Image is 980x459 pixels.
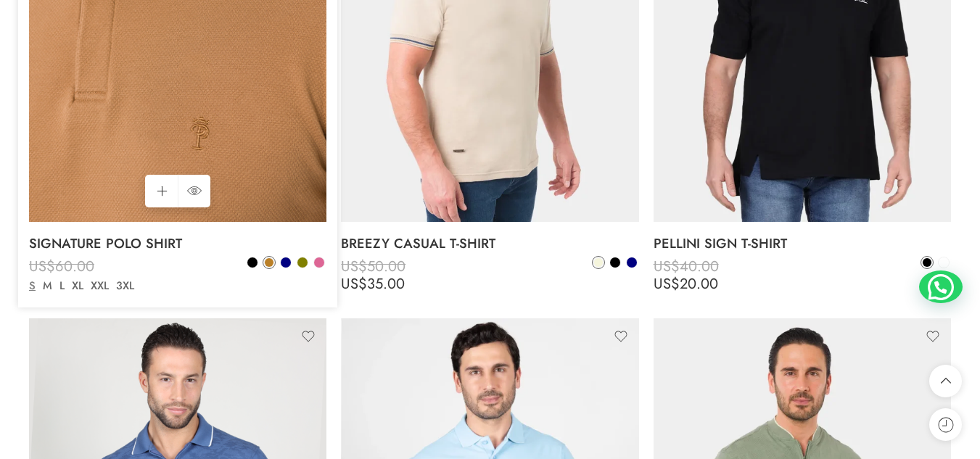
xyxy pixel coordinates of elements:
bdi: 20.00 [654,273,718,294]
a: Black [246,256,259,269]
a: XL [68,278,87,294]
a: Black [609,256,622,269]
span: US$ [341,273,367,294]
span: US$ [29,256,55,277]
span: US$ [654,273,680,294]
span: US$ [654,256,680,277]
a: Beige [592,256,605,269]
a: Navy [625,256,638,269]
a: White [937,256,950,269]
a: PELLINI SIGN T-SHIRT [654,229,951,258]
a: 3XL [112,278,138,294]
a: BREEZY CASUAL T-SHIRT [341,229,638,258]
span: US$ [29,273,55,294]
a: M [39,278,56,294]
a: SIGNATURE POLO SHIRT [29,229,326,258]
a: S [25,278,39,294]
a: Black [921,256,934,269]
bdi: 40.00 [654,256,719,277]
bdi: 30.00 [29,273,94,294]
a: Navy [279,256,292,269]
a: XXL [87,278,112,294]
bdi: 35.00 [341,273,405,294]
span: US$ [341,256,367,277]
a: L [56,278,68,294]
bdi: 60.00 [29,256,94,277]
bdi: 50.00 [341,256,405,277]
a: Select options for “SIGNATURE POLO SHIRT” [145,175,178,207]
a: QUICK SHOP [178,175,210,207]
a: Camel [263,256,276,269]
